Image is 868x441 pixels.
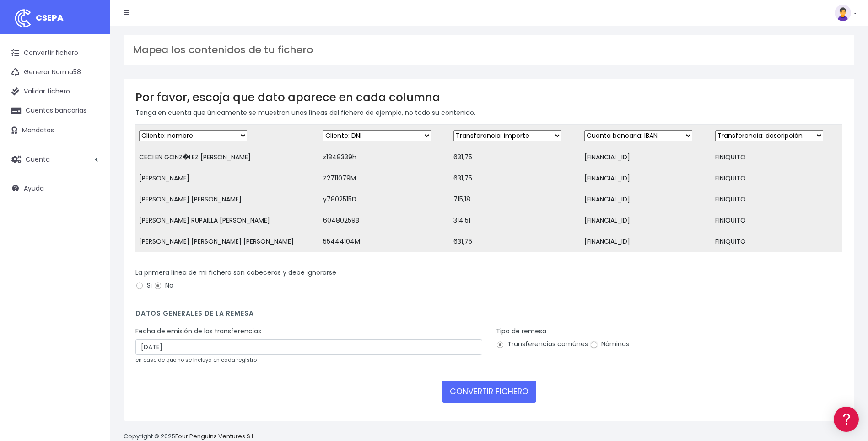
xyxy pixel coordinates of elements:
[135,281,152,290] label: Si
[9,196,174,211] a: General
[175,432,255,441] a: Four Penguins Ventures S.L.
[450,210,581,231] td: 314,51
[135,327,261,336] label: Fecha de emisión de las transferencias
[581,189,712,210] td: [FINANCIAL_ID]
[26,154,50,163] span: Cuenta
[5,82,105,101] a: Validar fichero
[9,116,174,130] a: Formatos
[581,210,712,231] td: [FINANCIAL_ID]
[9,130,174,144] a: Problemas habituales
[5,121,105,140] a: Mandatos
[135,356,257,364] small: en caso de que no se incluya en cada registro
[5,179,105,198] a: Ayuda
[9,64,174,72] div: Información general
[581,168,712,189] td: [FINANCIAL_ID]
[712,147,842,168] td: FINIQUITO
[135,91,842,104] h3: Por favor, escoja que dato aparece en cada columna
[712,231,842,252] td: FINIQUITO
[319,168,450,189] td: Z2711079M
[319,231,450,252] td: 55444104M
[9,144,174,158] a: Videotutoriales
[135,108,842,118] p: Tenga en cuenta que únicamente se muestran unas líneas del fichero de ejemplo, no todo su contenido.
[133,44,845,56] h3: Mapea los contenidos de tu fichero
[9,182,174,191] div: Facturación
[5,150,105,169] a: Cuenta
[450,168,581,189] td: 631,75
[135,189,319,210] td: [PERSON_NAME] [PERSON_NAME]
[9,78,174,92] a: Información general
[11,7,34,30] img: logo
[450,189,581,210] td: 715,18
[319,210,450,231] td: 60480259B
[9,158,174,173] a: Perfiles de empresas
[5,101,105,120] a: Cuentas bancarias
[9,234,174,248] a: API
[712,210,842,231] td: FINIQUITO
[126,264,176,272] a: POWERED BY ENCHANT
[135,168,319,189] td: [PERSON_NAME]
[581,231,712,252] td: [FINANCIAL_ID]
[135,268,336,278] label: La primera línea de mi fichero son cabeceras y debe ignorarse
[450,231,581,252] td: 631,75
[9,220,174,229] div: Programadores
[835,5,851,21] img: profile
[496,327,546,336] label: Tipo de remesa
[135,310,842,322] h4: Datos generales de la remesa
[450,147,581,168] td: 631,75
[319,147,450,168] td: z1848339h
[590,339,629,349] label: Nóminas
[154,281,173,290] label: No
[496,339,588,349] label: Transferencias comúnes
[135,231,319,252] td: [PERSON_NAME] [PERSON_NAME] [PERSON_NAME]
[9,245,174,261] button: Contáctanos
[712,168,842,189] td: FINIQUITO
[442,381,536,403] button: CONVERTIR FICHERO
[581,147,712,168] td: [FINANCIAL_ID]
[9,101,174,110] div: Convertir ficheros
[712,189,842,210] td: FINIQUITO
[135,147,319,168] td: CECLEN GONZ�LEZ [PERSON_NAME]
[5,63,105,82] a: Generar Norma58
[24,184,44,193] span: Ayuda
[5,44,105,63] a: Convertir fichero
[319,189,450,210] td: y7802515D
[135,210,319,231] td: [PERSON_NAME] RUPAILLA [PERSON_NAME]
[36,12,64,23] span: CSEPA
